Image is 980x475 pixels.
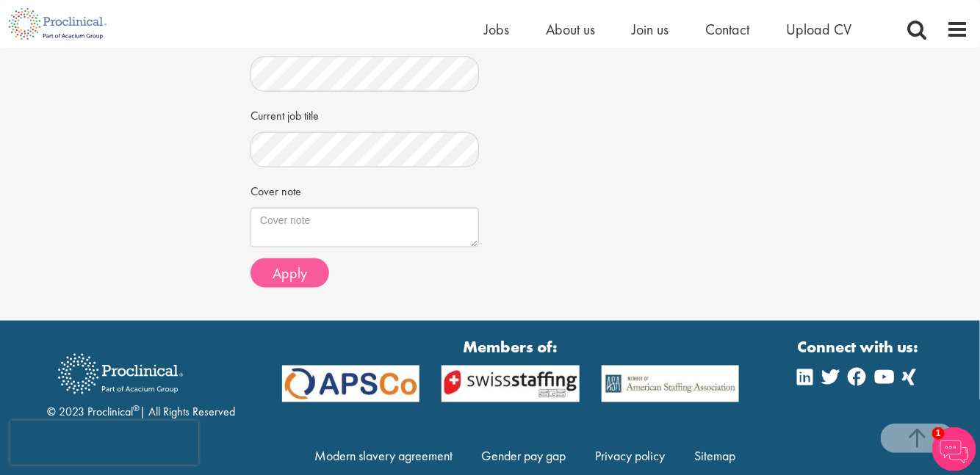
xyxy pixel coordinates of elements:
div: © 2023 Proclinical | All Rights Reserved [47,343,235,421]
a: Privacy policy [595,448,666,465]
sup: ® [133,403,140,415]
img: Chatbot [932,427,976,471]
img: APSCo [430,366,590,402]
a: About us [546,20,595,39]
a: Upload CV [786,20,851,39]
label: Current job title [251,103,319,125]
a: Modern slavery agreement [314,448,453,465]
img: APSCo [591,366,750,402]
img: APSCo [271,366,430,402]
a: Gender pay gap [481,448,566,465]
a: Contact [705,20,749,39]
span: Apply [273,264,307,283]
span: 1 [932,427,945,440]
strong: Members of: [282,336,739,358]
a: Join us [632,20,669,39]
iframe: reCAPTCHA [10,421,198,465]
img: Proclinical Recruitment [47,344,194,405]
label: Cover note [251,178,301,200]
a: Sitemap [694,448,735,465]
strong: Connect with us: [797,336,922,358]
button: Apply [251,258,329,288]
a: Jobs [484,20,509,39]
